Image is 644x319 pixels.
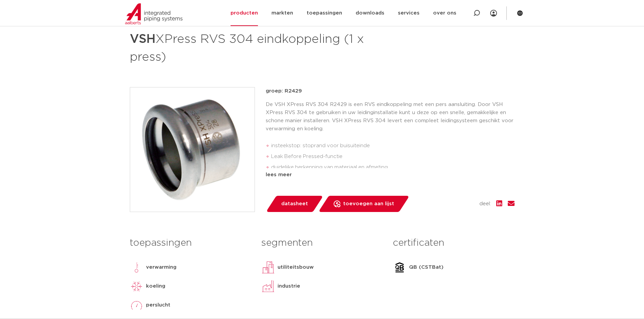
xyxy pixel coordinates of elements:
li: duidelijke herkenning van materiaal en afmeting [271,162,515,173]
p: industrie [278,282,300,290]
div: lees meer [266,171,515,179]
p: perslucht [146,301,170,309]
img: verwarming [130,261,143,274]
p: De VSH XPress RVS 304 R2429 is een RVS eindkoppeling met een pers aansluiting. Door VSH XPress RV... [266,101,515,133]
a: datasheet [266,196,323,212]
span: deel: [479,200,491,208]
p: QB (CSTBat) [409,263,444,271]
img: utiliteitsbouw [261,261,275,274]
strong: VSH [130,33,156,45]
p: groep: R2429 [266,87,515,95]
p: koeling [146,282,165,290]
img: industrie [261,280,275,293]
h3: toepassingen [130,236,251,250]
p: utiliteitsbouw [278,263,314,271]
span: toevoegen aan lijst [343,198,394,209]
h3: certificaten [393,236,514,250]
span: datasheet [281,198,308,209]
p: verwarming [146,263,176,271]
img: koeling [130,280,143,293]
li: insteekstop: stoprand voor buisuiteinde [271,140,515,151]
h3: segmenten [261,236,383,250]
h1: XPress RVS 304 eindkoppeling (1 x press) [130,29,384,65]
li: Leak Before Pressed-functie [271,151,515,162]
img: perslucht [130,298,143,312]
img: Product Image for VSH XPress RVS 304 eindkoppeling (1 x press) [130,87,255,212]
img: QB (CSTBat) [393,261,406,274]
